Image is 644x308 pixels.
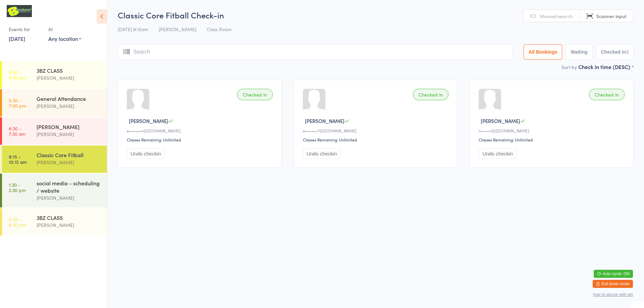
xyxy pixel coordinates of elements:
button: how to secure with pin [593,292,633,297]
span: Manual search [540,13,573,19]
div: Checked in [413,89,448,100]
div: General Attendance [37,95,101,102]
img: B Transformed Gym [7,5,32,17]
div: Events for [9,24,42,35]
div: Classes Remaining: Unlimited [127,137,275,142]
div: [PERSON_NAME] [37,74,101,82]
button: Checked in3 [596,44,634,60]
button: Exit kiosk mode [593,280,633,288]
span: [PERSON_NAME] [481,117,520,124]
button: All Bookings [524,44,562,60]
label: Sort by [561,64,577,70]
a: 6:30 -7:30 am[PERSON_NAME][PERSON_NAME] [2,117,107,145]
div: Check in time (DESC) [578,63,634,70]
div: [PERSON_NAME] [37,194,101,202]
span: Scanner input [596,13,627,19]
div: [PERSON_NAME] [37,130,101,138]
div: 3BZ CLASS [37,67,101,74]
div: Classes Remaining: Unlimited [303,137,451,142]
div: Checked in [237,89,273,100]
div: [PERSON_NAME] [37,102,101,110]
div: [PERSON_NAME] [37,159,101,166]
span: Class Room [207,26,231,33]
div: Checked in [589,89,625,100]
a: 5:30 -6:30 pm3BZ CLASS[PERSON_NAME] [2,208,107,236]
div: At [48,24,82,35]
time: 5:30 - 7:00 pm [9,98,26,108]
div: Classes Remaining: Unlimited [479,137,627,142]
div: social media - scheduling / website [37,179,101,194]
a: [DATE] [9,35,25,42]
span: [PERSON_NAME] [129,117,168,124]
div: Any location [48,35,82,42]
a: 5:30 -7:00 pmGeneral Attendance[PERSON_NAME] [2,89,107,117]
h2: Classic Core Fitball Check-in [118,9,634,20]
div: [PERSON_NAME] [37,221,101,229]
a: 1:30 -2:30 pmsocial media - scheduling / website[PERSON_NAME] [2,174,107,207]
div: n•••••l@[DOMAIN_NAME] [479,128,627,133]
a: 5:30 -6:30 am3BZ CLASS[PERSON_NAME] [2,61,107,88]
div: 3BZ CLASS [37,214,101,221]
div: 3 [626,49,629,55]
button: Undo checkin [303,148,341,159]
button: Undo checkin [479,148,517,159]
time: 5:30 - 6:30 pm [9,217,26,227]
time: 1:30 - 2:30 pm [9,182,26,193]
button: Undo checkin [127,148,165,159]
time: 6:30 - 7:30 am [9,126,25,136]
div: e••••••n@[DOMAIN_NAME] [127,128,275,133]
button: Auto-cycle: ON [594,270,633,278]
time: 9:15 - 10:15 am [9,154,27,165]
a: 9:15 -10:15 amClassic Core Fitball[PERSON_NAME] [2,145,107,173]
button: Waiting [566,44,592,60]
div: Classic Core Fitball [37,151,101,159]
div: e••••••7@[DOMAIN_NAME] [303,128,451,133]
time: 5:30 - 6:30 am [9,69,26,80]
span: [PERSON_NAME] [159,26,196,33]
span: [DATE] 9:15am [118,26,148,33]
span: [PERSON_NAME] [305,117,344,124]
div: [PERSON_NAME] [37,123,101,130]
input: Search [118,44,513,60]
